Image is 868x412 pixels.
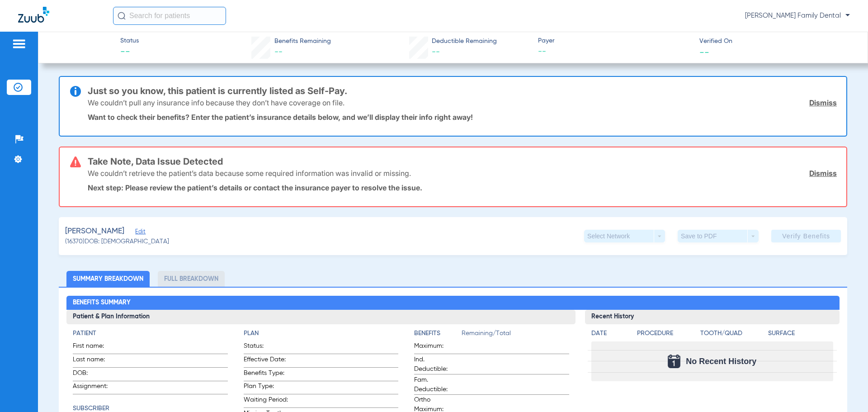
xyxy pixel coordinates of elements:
app-breakdown-title: Date [591,329,629,341]
span: Maximum: [414,341,458,354]
span: Waiting Period: [244,395,288,407]
img: Zuub Logo [18,7,49,23]
span: Plan Type: [244,382,288,394]
span: Payer [538,36,692,46]
h4: Plan [244,329,398,338]
span: Benefits Remaining [274,37,331,46]
app-breakdown-title: Tooth/Quad [700,329,765,341]
img: hamburger-icon [12,38,26,49]
span: -- [699,47,709,57]
span: -- [538,46,692,57]
li: Full Breakdown [158,271,225,287]
app-breakdown-title: Benefits [414,329,462,341]
iframe: Chat Widget [823,369,868,412]
span: Status [120,36,139,46]
span: First name: [73,341,117,354]
h3: Patient & Plan Information [66,310,575,324]
a: Dismiss [809,169,837,178]
h4: Procedure [637,329,697,338]
li: Summary Breakdown [66,271,150,287]
span: Edit [135,228,143,237]
p: Want to check their benefits? Enter the patient’s insurance details below, and we’ll display thei... [88,113,837,122]
span: Verified On [699,37,853,46]
span: (16370) DOB: [DEMOGRAPHIC_DATA] [65,237,169,246]
span: Remaining/Total [462,329,569,341]
span: Assignment: [73,382,117,394]
span: Last name: [73,355,117,367]
h4: Benefits [414,329,462,338]
h4: Patient [73,329,227,338]
input: Search for patients [113,7,226,25]
span: DOB: [73,369,117,381]
span: Benefits Type: [244,369,288,381]
span: Effective Date: [244,355,288,367]
h4: Date [591,329,629,338]
p: We couldn’t pull any insurance info because they don’t have coverage on file. [88,98,344,107]
span: [PERSON_NAME] Family Dental [745,11,850,20]
h2: Benefits Summary [66,296,839,310]
p: We couldn’t retrieve the patient’s data because some required information was invalid or missing. [88,169,411,178]
app-breakdown-title: Procedure [637,329,697,341]
span: No Recent History [686,357,756,366]
h4: Tooth/Quad [700,329,765,338]
span: -- [432,48,440,56]
span: Status: [244,341,288,354]
h4: Surface [768,329,833,338]
span: Deductible Remaining [432,37,497,46]
span: -- [120,46,139,59]
p: Next step: Please review the patient’s details or contact the insurance payer to resolve the issue. [88,183,837,192]
h3: Just so you know, this patient is currently listed as Self-Pay. [88,86,837,95]
app-breakdown-title: Surface [768,329,833,341]
span: Fam. Deductible: [414,375,458,394]
img: error-icon [70,156,81,167]
span: [PERSON_NAME] [65,226,124,237]
h3: Recent History [585,310,840,324]
h3: Take Note, Data Issue Detected [88,157,837,166]
span: -- [274,48,283,56]
span: Ind. Deductible: [414,355,458,374]
a: Dismiss [809,98,837,107]
img: info-icon [70,86,81,97]
img: Calendar [668,355,680,368]
img: Search Icon [118,12,126,20]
